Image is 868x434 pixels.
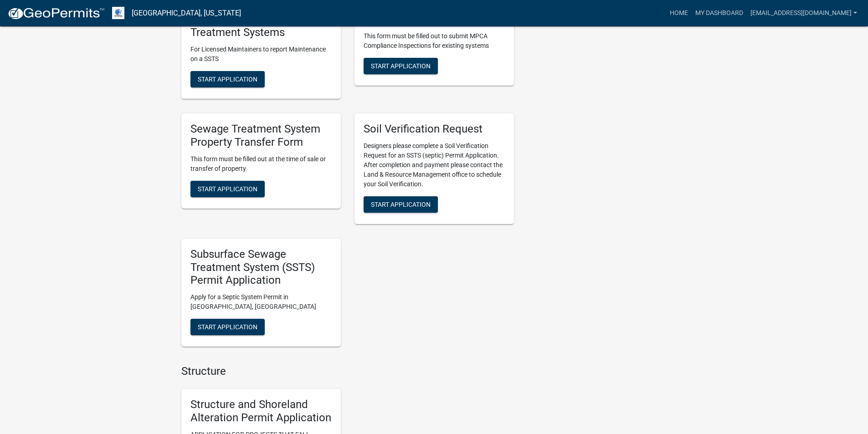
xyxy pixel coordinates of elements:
[132,5,241,21] a: [GEOGRAPHIC_DATA], [US_STATE]
[747,5,861,22] a: [EMAIL_ADDRESS][DOMAIN_NAME]
[181,365,514,378] h4: Structure
[364,31,505,51] p: This form must be filled out to submit MPCA Compliance Inspections for existing systems
[190,71,265,87] button: Start Application
[190,398,332,424] h5: Structure and Shoreland Alteration Permit Application
[371,62,431,70] span: Start Application
[190,292,332,311] p: Apply for a Septic System Permit in [GEOGRAPHIC_DATA], [GEOGRAPHIC_DATA]
[666,5,692,22] a: Home
[198,323,257,331] span: Start Application
[198,185,257,192] span: Start Application
[112,7,124,19] img: Otter Tail County, Minnesota
[364,58,438,74] button: Start Application
[190,154,332,174] p: This form must be filled out at the time of sale or transfer of property
[198,76,257,83] span: Start Application
[364,141,505,189] p: Designers please complete a Soil Verification Request for an SSTS (septic) Permit Application. Af...
[364,123,505,136] h5: Soil Verification Request
[692,5,747,22] a: My Dashboard
[190,123,332,149] h5: Sewage Treatment System Property Transfer Form
[190,319,265,335] button: Start Application
[371,200,431,208] span: Start Application
[364,196,438,213] button: Start Application
[190,248,332,287] h5: Subsurface Sewage Treatment System (SSTS) Permit Application
[190,45,332,64] p: For Licensed Maintainers to report Maintenance on a SSTS
[190,181,265,197] button: Start Application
